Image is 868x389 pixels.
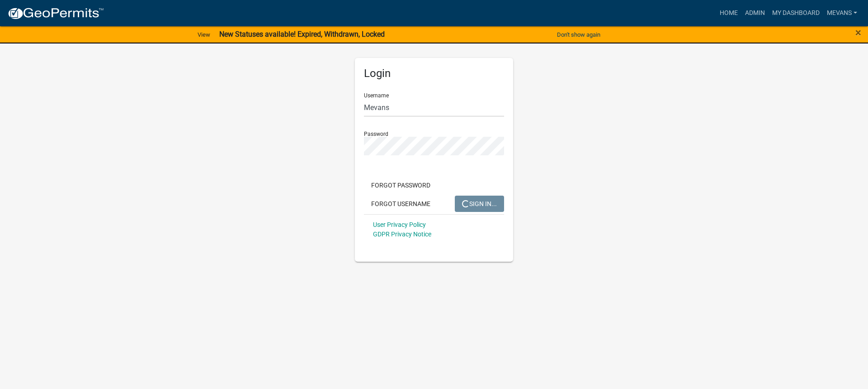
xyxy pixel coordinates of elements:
span: SIGN IN... [462,200,497,207]
button: Don't show again [553,27,604,42]
button: Close [855,27,861,38]
button: Forgot Password [364,177,438,193]
a: User Privacy Policy [373,221,426,228]
a: Mevans [823,5,861,22]
h5: Login [364,67,504,80]
a: Admin [741,5,769,22]
button: Forgot Username [364,196,438,212]
a: My Dashboard [769,5,823,22]
a: View [194,27,214,42]
button: SIGN IN... [455,196,504,212]
span: × [855,26,861,39]
a: GDPR Privacy Notice [373,231,431,238]
strong: New Statuses available! Expired, Withdrawn, Locked [219,30,385,38]
a: Home [716,5,741,22]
